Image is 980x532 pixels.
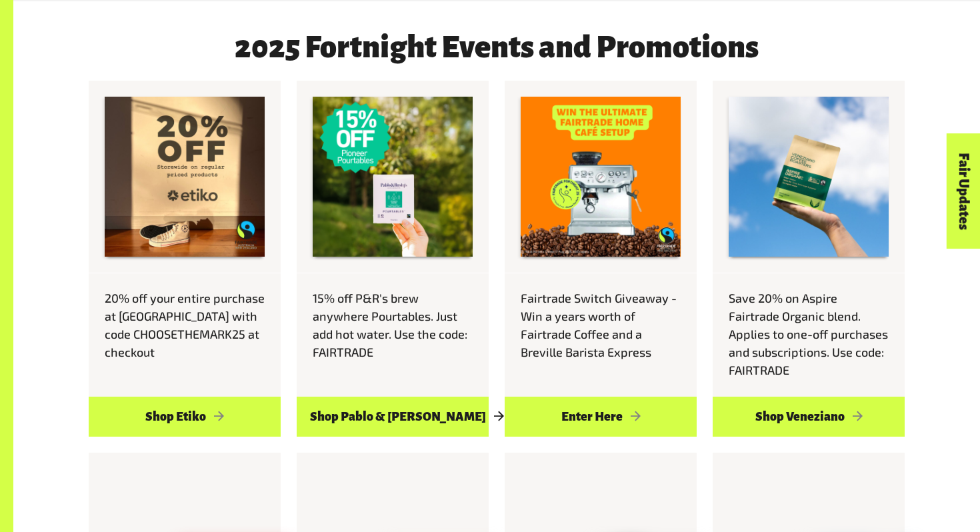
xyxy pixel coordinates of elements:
a: Shop Veneziano [713,397,905,437]
a: Enter Here [505,397,697,437]
a: Shop Etiko [89,397,281,437]
a: Shop Pablo & [PERSON_NAME] [297,397,489,437]
h4: 2025 Fortnight Events and Promotions [89,31,905,64]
